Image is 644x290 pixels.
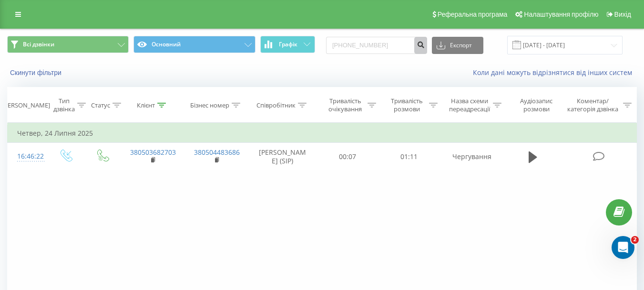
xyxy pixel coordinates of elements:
[512,97,561,113] div: Аудіозапис розмови
[7,36,129,53] button: Всі дзвінки
[194,148,240,157] a: 380504483686
[133,36,255,53] button: Основний
[449,97,491,113] div: Назва схеми переадресації
[387,97,427,113] div: Тривалість розмови
[260,36,315,53] button: Графік
[565,97,621,113] div: Коментар/категорія дзвінка
[248,143,317,171] td: [PERSON_NAME] (SIP)
[190,101,229,109] div: Бізнес номер
[23,41,54,48] span: Всі дзвінки
[378,143,440,171] td: 01:11
[17,147,37,166] div: 16:46:22
[130,148,176,157] a: 380503682703
[53,97,75,113] div: Тип дзвінка
[473,68,637,77] a: Коли дані можуть відрізнятися вiд інших систем
[326,37,427,54] input: Пошук за номером
[137,101,155,109] div: Клієнт
[91,101,110,109] div: Статус
[440,143,504,171] td: Чергування
[432,37,483,54] button: Експорт
[2,101,50,109] div: [PERSON_NAME]
[631,236,639,244] span: 2
[8,124,637,143] td: Четвер, 24 Липня 2025
[524,11,598,18] span: Налаштування профілю
[256,101,296,109] div: Співробітник
[614,11,631,18] span: Вихід
[326,97,365,113] div: Тривалість очікування
[279,41,297,48] span: Графік
[317,143,378,171] td: 00:07
[7,68,66,77] button: Скинути фільтри
[438,11,508,18] span: Реферальна програма
[612,236,634,259] iframe: Intercom live chat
